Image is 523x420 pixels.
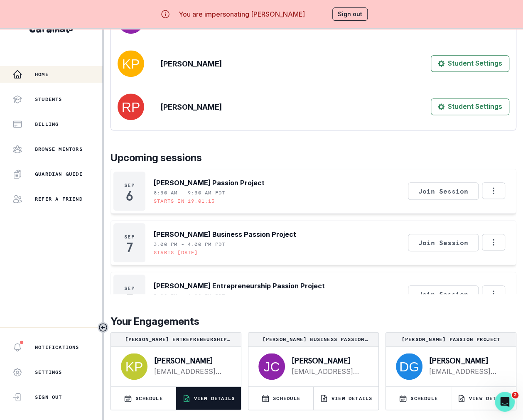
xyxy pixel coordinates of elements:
[111,387,176,410] button: SCHEDULE
[154,281,325,291] p: [PERSON_NAME] Entrepreneurship Passion Project
[154,292,225,299] p: 3:00 PM - 4:00 PM PDT
[482,182,505,199] button: Options
[194,395,235,402] p: VIEW DETAILS
[451,387,516,410] button: VIEW DETAILS
[35,71,49,78] p: Home
[121,353,147,380] img: svg
[429,356,503,365] p: [PERSON_NAME]
[469,395,510,402] p: VIEW DETAILS
[331,395,372,402] p: VIEW DETAILS
[495,392,515,412] iframe: Intercom live chat
[512,392,518,398] span: 2
[248,387,313,410] button: SCHEDULE
[114,336,238,343] p: [PERSON_NAME] Entrepreneurship Passion Project
[292,356,365,365] p: [PERSON_NAME]
[154,198,215,204] p: Starts in 19:01:13
[35,121,59,128] p: Billing
[431,98,509,115] button: Student Settings
[126,192,133,200] p: 6
[314,387,378,410] button: VIEW DETAILS
[35,96,62,103] p: Students
[482,234,505,251] button: Options
[408,234,479,251] button: Join Session
[35,196,83,202] p: Refer a friend
[154,229,296,239] p: [PERSON_NAME] Business Passion Project
[389,336,513,343] p: [PERSON_NAME] Passion Project
[110,150,516,165] p: Upcoming sessions
[154,366,228,376] a: [EMAIL_ADDRESS][DOMAIN_NAME]
[35,146,83,152] p: Browse Mentors
[410,395,438,402] p: SCHEDULE
[127,243,133,252] p: 7
[135,395,163,402] p: SCHEDULE
[161,101,222,113] p: [PERSON_NAME]
[332,7,368,21] button: Sign out
[154,249,198,256] p: Starts [DATE]
[292,366,365,376] a: [EMAIL_ADDRESS][PERSON_NAME][DOMAIN_NAME]
[154,178,265,188] p: [PERSON_NAME] Passion Project
[252,336,375,343] p: [PERSON_NAME] Business Passion Project
[35,394,62,400] p: Sign Out
[124,233,135,240] p: Sep
[154,241,225,248] p: 3:00 PM - 4:00 PM PDT
[273,395,300,402] p: SCHEDULE
[408,182,479,200] button: Join Session
[176,387,241,410] button: VIEW DETAILS
[35,171,83,177] p: Guardian Guide
[482,285,505,302] button: Options
[35,344,79,351] p: Notifications
[154,356,228,365] p: [PERSON_NAME]
[161,58,222,69] p: [PERSON_NAME]
[179,9,305,19] p: You are impersonating [PERSON_NAME]
[429,366,503,376] a: [EMAIL_ADDRESS][DOMAIN_NAME]
[124,285,135,292] p: Sep
[35,369,62,376] p: Settings
[396,353,422,380] img: svg
[124,182,135,189] p: Sep
[98,322,108,333] button: Toggle sidebar
[386,387,451,410] button: SCHEDULE
[258,353,285,380] img: svg
[431,55,509,72] button: Student Settings
[110,314,516,329] p: Your Engagements
[154,189,225,196] p: 8:30 AM - 9:30 AM PDT
[118,93,144,120] img: svg
[118,50,144,77] img: svg
[408,285,479,303] button: Join Session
